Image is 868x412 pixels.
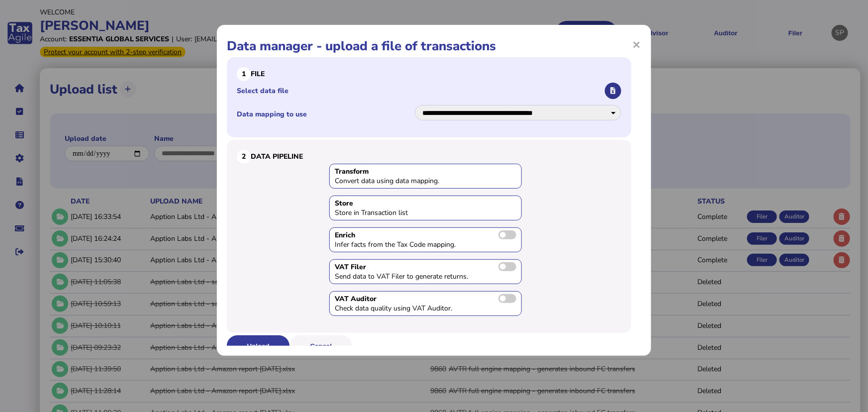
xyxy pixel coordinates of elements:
div: Convert data using data mapping. [335,176,484,186]
button: Cancel [289,335,352,356]
div: Enrich [335,230,516,240]
h3: Data Pipeline [237,150,621,164]
div: 1 [237,67,251,81]
label: Send transactions to VAT Auditor [498,294,516,303]
div: VAT Filer [335,262,516,272]
span: × [633,35,641,54]
div: Store in Transaction list [335,208,484,217]
div: 2 [237,150,251,164]
label: Select data file [237,86,603,96]
label: Send transactions to VAT Filer [498,262,516,271]
label: Data mapping to use [237,109,413,119]
div: Check data quality using VAT Auditor. [335,304,484,313]
div: Toggle to send data to VAT Filer [329,259,521,284]
div: Transform [335,167,516,176]
div: Send data to VAT Filer to generate returns. [335,272,484,281]
div: Store [335,199,516,208]
h3: File [237,67,621,81]
div: VAT Auditor [335,294,516,304]
button: Upload [227,335,289,356]
h1: Data manager - upload a file of transactions [227,37,641,55]
div: Infer facts from the Tax Code mapping. [335,240,484,249]
div: Toggle to send data to VAT Auditor [329,291,521,316]
label: Toggle to enable data enrichment [498,230,516,239]
button: Select an Excel file to upload [605,83,621,99]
